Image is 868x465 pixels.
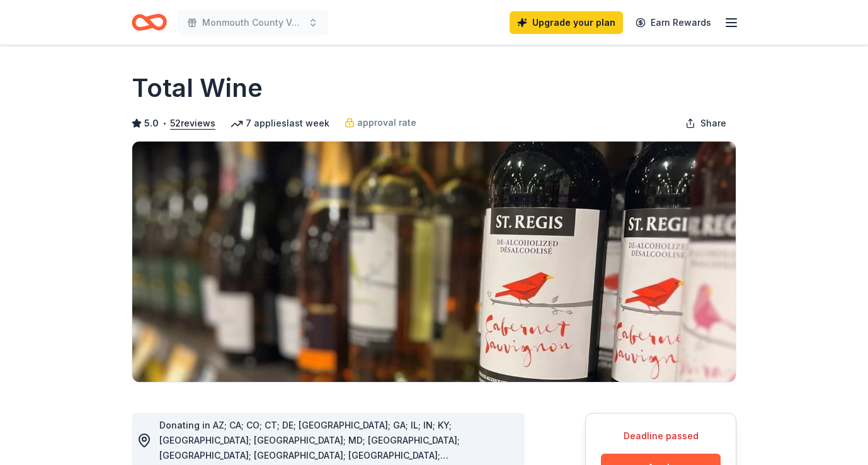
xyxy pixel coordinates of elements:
a: approval rate [345,115,416,130]
span: approval rate [357,115,416,130]
button: Share [675,111,736,136]
span: Monmouth County Valerie Fund Children's Center Auction Dinner [202,15,303,30]
a: Earn Rewards [628,11,719,34]
button: Monmouth County Valerie Fund Children's Center Auction Dinner [177,10,328,35]
a: Upgrade your plan [510,11,623,34]
span: 5.0 [144,116,159,131]
span: Share [700,116,726,131]
div: 7 applies last week [231,116,329,131]
span: • [163,118,167,128]
a: Home [132,8,167,37]
button: 52reviews [170,116,215,131]
h1: Total Wine [132,70,263,106]
div: Deadline passed [601,429,721,444]
img: Image for Total Wine [132,142,736,382]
